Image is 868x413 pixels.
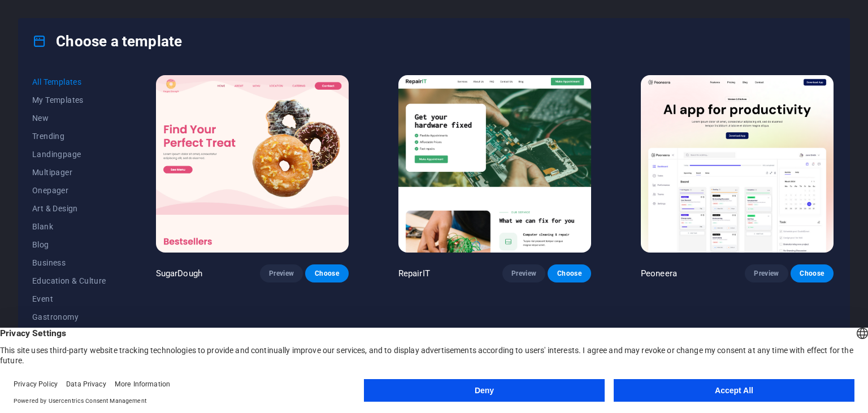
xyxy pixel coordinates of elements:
[32,312,106,321] span: Gastronomy
[32,132,106,141] span: Trending
[32,276,106,285] span: Education & Culture
[32,163,106,181] button: Multipager
[32,91,106,109] button: My Templates
[32,32,182,50] h4: Choose a template
[32,127,106,145] button: Trending
[32,114,106,123] span: New
[32,258,106,267] span: Business
[260,264,303,282] button: Preview
[557,269,581,278] span: Choose
[32,150,106,159] span: Landingpage
[32,308,106,326] button: Gastronomy
[314,269,339,278] span: Choose
[156,75,349,253] img: SugarDough
[641,75,834,253] img: Peoneera
[32,145,106,163] button: Landingpage
[548,264,591,282] button: Choose
[32,218,106,236] button: Blank
[32,204,106,213] span: Art & Design
[32,109,106,127] button: New
[32,290,106,308] button: Event
[32,181,106,199] button: Onepager
[32,240,106,249] span: Blog
[32,199,106,218] button: Art & Design
[502,264,545,282] button: Preview
[156,268,202,279] p: SugarDough
[641,268,677,279] p: Peoneera
[398,75,591,253] img: RepairIT
[511,269,536,278] span: Preview
[32,77,106,86] span: All Templates
[745,264,788,282] button: Preview
[32,95,106,105] span: My Templates
[32,186,106,195] span: Onepager
[32,294,106,303] span: Event
[32,73,106,91] button: All Templates
[32,326,106,344] button: Health
[791,264,834,282] button: Choose
[32,168,106,177] span: Multipager
[305,264,348,282] button: Choose
[754,269,779,278] span: Preview
[32,236,106,254] button: Blog
[32,222,106,231] span: Blank
[800,269,824,278] span: Choose
[32,272,106,290] button: Education & Culture
[32,254,106,272] button: Business
[269,269,294,278] span: Preview
[398,268,430,279] p: RepairIT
